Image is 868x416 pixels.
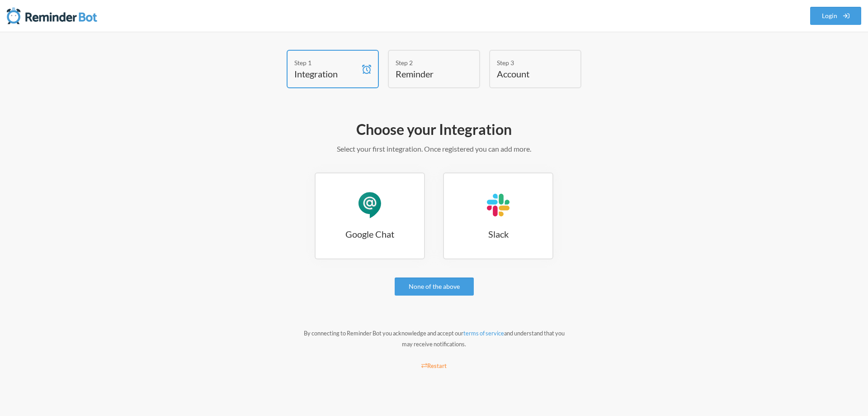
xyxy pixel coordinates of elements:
[172,120,696,139] h2: Choose your Integration
[463,330,504,337] a: terms of service
[7,7,97,25] img: Reminder Bot
[304,330,565,348] small: By connecting to Reminder Bot you acknowledge and accept our and understand that you may receive ...
[294,67,358,80] h4: Integration
[172,143,696,154] p: Select your first integration. Once registered you can add more.
[395,277,474,296] a: None of the above
[396,58,459,67] div: Step 2
[810,7,862,25] a: Login
[316,228,424,240] h3: Google Chat
[497,67,560,80] h4: Account
[444,228,552,240] h3: Slack
[396,67,459,80] h4: Reminder
[497,58,560,67] div: Step 3
[421,362,447,369] small: Restart
[294,58,358,67] div: Step 1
